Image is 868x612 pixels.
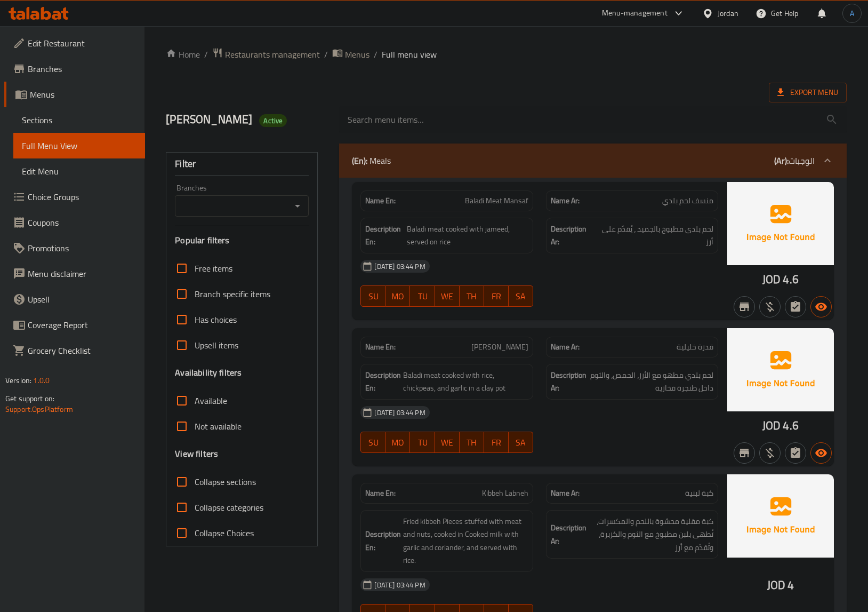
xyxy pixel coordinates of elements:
[4,82,145,107] a: Menus
[324,48,328,61] li: /
[551,488,580,499] strong: Name Ar:
[13,133,145,158] a: Full Menu View
[785,442,806,464] button: Not has choices
[360,432,385,453] button: SU
[4,56,145,82] a: Branches
[460,285,484,307] button: TH
[410,432,435,453] button: TU
[225,48,320,61] span: Restaurants management
[762,269,781,290] span: JOD
[777,86,838,99] span: Export Menu
[370,261,429,272] span: [DATE] 03:44 PM
[471,341,528,353] span: [PERSON_NAME]
[175,234,309,247] h3: Popular filters
[810,296,832,317] button: Available
[195,420,242,433] span: Not available
[482,488,528,499] span: Kibbeh Labneh
[439,435,455,450] span: WE
[734,442,755,464] button: Not branch specific item
[597,222,713,249] span: لحم بلدي مطبوخ بالجميد ، يُقدّم على أرز
[762,415,781,436] span: JOD
[5,392,54,406] span: Get support on:
[5,373,31,387] span: Version:
[28,293,136,306] span: Upsell
[727,474,834,558] img: Ae5nvW7+0k+MAAAAAElFTkSuQmCC
[374,48,377,61] li: /
[4,287,145,312] a: Upsell
[769,83,847,102] span: Export Menu
[484,285,509,307] button: FR
[365,195,396,206] strong: Name En:
[166,112,326,128] h2: [PERSON_NAME]
[352,154,391,167] p: Meals
[662,195,713,206] span: منسف لحم بلدي
[365,289,381,304] span: SU
[195,501,263,514] span: Collapse categories
[4,184,145,210] a: Choice Groups
[385,432,410,453] button: MO
[370,580,429,590] span: [DATE] 03:44 PM
[204,48,208,61] li: /
[365,435,381,450] span: SU
[28,344,136,357] span: Grocery Checklist
[195,475,256,488] span: Collapse sections
[435,285,460,307] button: WE
[22,114,136,126] span: Sections
[551,341,580,353] strong: Name Ar:
[195,262,232,275] span: Free items
[195,288,270,300] span: Branch specific items
[759,442,781,464] button: Purchased item
[28,37,136,50] span: Edit Restaurant
[551,195,580,206] strong: Name Ar:
[385,285,410,307] button: MO
[589,515,713,554] span: كبة مقلية محشوة باللحم والمكسرات، تُطهى بلبن مطبوخ مع الثوم والكزبرة، وتُقدّم مع أرز
[783,415,798,436] span: 4.6
[365,528,401,554] strong: Description En:
[551,521,586,547] strong: Description Ar:
[390,289,406,304] span: MO
[464,289,480,304] span: TH
[435,432,460,453] button: WE
[22,165,136,178] span: Edit Menu
[464,435,480,450] span: TH
[718,7,738,19] div: Jordan
[4,261,145,287] a: Menu disclaimer
[195,339,238,352] span: Upsell items
[4,312,145,338] a: Coverage Report
[759,296,781,317] button: Purchased item
[360,285,385,307] button: SU
[166,48,200,61] a: Home
[727,328,834,411] img: Ae5nvW7+0k+MAAAAAElFTkSuQmCC
[551,369,586,395] strong: Description Ar:
[602,7,668,20] div: Menu-management
[28,190,136,203] span: Choice Groups
[4,235,145,261] a: Promotions
[339,106,846,133] input: search
[33,373,50,387] span: 1.0.0
[4,30,145,56] a: Edit Restaurant
[365,488,396,499] strong: Name En:
[390,435,406,450] span: MO
[370,408,429,418] span: [DATE] 03:44 PM
[28,267,136,280] span: Menu disclaimer
[767,575,785,595] span: JOD
[175,448,218,460] h3: View filters
[365,222,404,249] strong: Description En:
[30,88,136,101] span: Menus
[290,198,305,213] button: Open
[460,432,484,453] button: TH
[513,289,529,304] span: SA
[783,269,798,290] span: 4.6
[382,48,437,61] span: Full menu view
[810,442,832,464] button: Available
[787,575,794,595] span: 4
[22,139,136,152] span: Full Menu View
[28,62,136,75] span: Branches
[439,289,455,304] span: WE
[513,435,529,450] span: SA
[195,313,237,326] span: Has choices
[332,47,369,61] a: Menus
[365,369,401,395] strong: Description En:
[339,144,846,178] div: (En): Meals(Ar):الوجبات
[259,116,287,126] span: Active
